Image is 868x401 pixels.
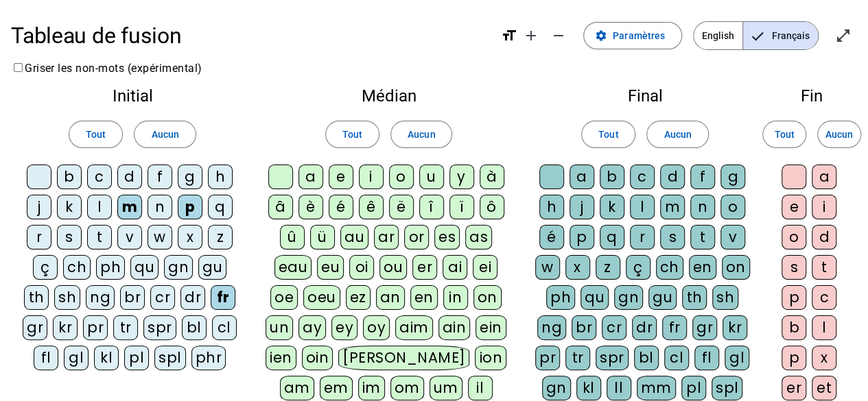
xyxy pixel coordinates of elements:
[178,225,202,250] div: x
[265,88,513,104] h2: Médian
[410,285,438,310] div: en
[164,255,193,280] div: gn
[812,165,836,189] div: a
[130,255,159,280] div: qu
[598,126,618,143] span: Tout
[782,285,806,310] div: p
[774,126,794,143] span: Tout
[596,345,629,370] div: spr
[57,225,82,250] div: s
[694,22,742,49] span: English
[712,285,738,310] div: sh
[580,285,609,310] div: qu
[662,315,687,340] div: fr
[363,315,390,340] div: oy
[777,88,846,104] h2: Fin
[359,195,384,219] div: ê
[266,345,296,370] div: ien
[812,285,836,310] div: c
[660,195,685,219] div: m
[154,345,186,370] div: spl
[412,255,437,280] div: er
[329,195,353,219] div: é
[681,376,706,400] div: pl
[395,315,433,340] div: aim
[664,345,689,370] div: cl
[359,165,384,189] div: i
[694,345,719,370] div: fl
[280,376,314,400] div: am
[178,165,202,189] div: g
[54,285,80,310] div: sh
[211,285,235,310] div: fr
[782,195,806,219] div: e
[743,22,818,49] span: Français
[607,376,631,400] div: ll
[812,345,836,370] div: x
[117,195,142,219] div: m
[212,315,237,340] div: cl
[268,195,293,219] div: â
[539,225,564,250] div: é
[596,255,620,280] div: z
[812,255,836,280] div: t
[148,225,172,250] div: w
[86,126,106,143] span: Tout
[117,225,142,250] div: v
[134,121,196,148] button: Aucun
[720,165,745,189] div: g
[298,165,323,189] div: a
[298,195,323,219] div: è
[501,27,517,44] mat-icon: format_size
[302,345,333,370] div: oin
[468,376,493,400] div: il
[320,376,353,400] div: em
[408,126,435,143] span: Aucun
[266,315,293,340] div: un
[143,315,176,340] div: spr
[565,255,590,280] div: x
[63,255,91,280] div: ch
[11,62,202,75] label: Griser les non-mots (expérimental)
[570,225,594,250] div: p
[338,345,469,370] div: [PERSON_NAME]
[473,285,502,310] div: on
[762,121,806,148] button: Tout
[473,255,497,280] div: ei
[565,345,590,370] div: tr
[523,27,539,44] mat-icon: add
[535,345,560,370] div: pr
[419,195,444,219] div: î
[208,165,233,189] div: h
[346,285,371,310] div: ez
[430,376,462,400] div: um
[825,126,853,143] span: Aucun
[148,195,172,219] div: n
[613,27,665,44] span: Paramètres
[630,165,655,189] div: c
[96,255,125,280] div: ph
[581,121,635,148] button: Tout
[475,345,506,370] div: ion
[191,345,226,370] div: phr
[86,285,115,310] div: ng
[14,63,23,72] input: Griser les non-mots (expérimental)
[480,165,504,189] div: à
[208,225,233,250] div: z
[150,285,175,310] div: cr
[87,225,112,250] div: t
[517,22,545,49] button: Augmenter la taille de la police
[376,285,405,310] div: an
[812,225,836,250] div: d
[712,376,743,400] div: spl
[178,195,202,219] div: p
[342,126,362,143] span: Tout
[449,165,474,189] div: y
[120,285,145,310] div: br
[782,255,806,280] div: s
[812,315,836,340] div: l
[600,165,624,189] div: b
[835,27,852,44] mat-icon: open_in_full
[94,345,119,370] div: kl
[722,255,750,280] div: on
